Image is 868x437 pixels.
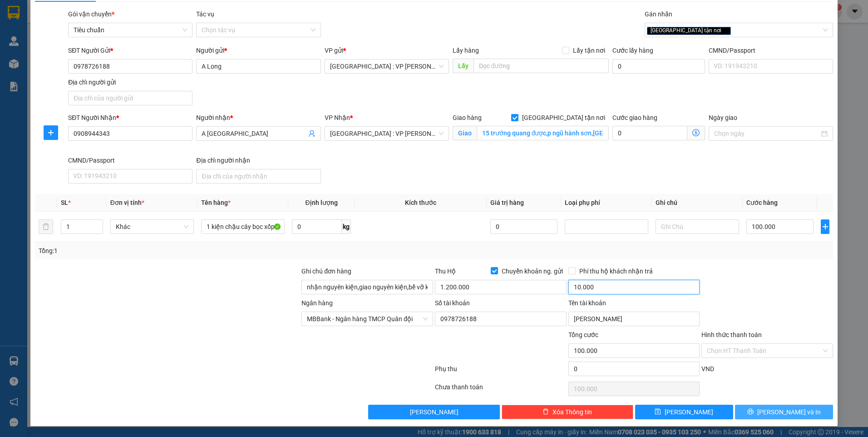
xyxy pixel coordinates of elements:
[116,220,188,233] span: Khác
[325,45,449,55] div: VP gửi
[568,299,606,307] label: Tên tài khoản
[723,28,727,33] span: close
[68,77,192,87] div: Địa chỉ người gửi
[61,199,68,206] span: SL
[196,113,321,123] div: Người nhận
[502,405,633,419] button: deleteXóa Thông tin
[490,219,557,234] input: 0
[68,113,192,123] div: SĐT Người Nhận
[498,266,567,276] span: Chuyển khoản ng. gửi
[301,268,351,275] label: Ghi chú đơn hàng
[665,407,713,417] span: [PERSON_NAME]
[701,331,762,338] label: Hình thức thanh toán
[434,382,567,398] div: Chưa thanh toán
[747,408,754,416] span: printer
[542,408,549,416] span: delete
[308,130,316,137] span: user-add
[196,10,214,18] label: Tác vụ
[52,35,207,70] span: [PHONE_NUMBER] (7h - 21h)
[330,127,444,140] span: Đà Nẵng : VP Thanh Khê
[20,25,196,32] strong: (Công Ty TNHH Chuyển Phát Nhanh Bảo An - MST: 0109597835)
[453,114,482,121] span: Giao hàng
[410,407,459,417] span: [PERSON_NAME]
[325,114,350,121] span: VP Nhận
[330,60,444,73] span: Hà Nội : VP Hoàng Mai
[44,129,58,136] span: plus
[518,113,609,123] span: [GEOGRAPHIC_DATA] tận nơi
[821,223,829,230] span: plus
[635,405,733,419] button: save[PERSON_NAME]
[714,129,819,139] input: Ngày giao
[74,23,187,37] span: Tiêu chuẩn
[453,47,479,54] span: Lấy hàng
[647,27,731,35] span: [GEOGRAPHIC_DATA] tận nơi
[645,10,672,18] label: Gán nhãn
[68,155,192,165] div: CMND/Passport
[68,91,192,105] input: Địa chỉ của người gửi
[44,125,58,140] button: plus
[473,59,609,73] input: Dọc đường
[307,312,428,326] span: MBBank - Ngân hàng TMCP Quân đội
[405,199,436,206] span: Kích thước
[746,199,778,206] span: Cước hàng
[568,331,598,338] span: Tổng cước
[196,155,321,165] div: Địa chỉ người nhận
[435,268,456,275] span: Thu Hộ
[561,194,652,212] th: Loại phụ phí
[757,407,821,417] span: [PERSON_NAME] và In
[435,299,470,307] label: Số tài khoản
[735,405,833,419] button: printer[PERSON_NAME] và In
[342,219,351,234] span: kg
[612,126,687,140] input: Cước giao hàng
[10,35,207,70] span: CSKH:
[612,47,653,54] label: Cước lấy hàng
[196,169,321,184] input: Địa chỉ của người nhận
[656,219,739,234] input: Ghi Chú
[709,45,833,55] div: CMND/Passport
[301,280,433,294] input: Ghi chú đơn hàng
[652,194,743,212] th: Ghi chú
[301,299,333,307] label: Ngân hàng
[39,219,53,234] button: delete
[477,126,609,140] input: Giao tận nơi
[453,126,477,140] span: Giao
[110,199,144,206] span: Đơn vị tính
[709,114,737,121] label: Ngày giao
[569,45,609,55] span: Lấy tận nơi
[701,365,714,372] span: VND
[612,59,705,74] input: Cước lấy hàng
[435,312,567,326] input: Số tài khoản
[201,219,285,234] input: VD: Bàn, Ghế
[821,219,829,234] button: plus
[68,45,192,55] div: SĐT Người Gửi
[552,407,592,417] span: Xóa Thông tin
[434,364,567,380] div: Phụ thu
[612,114,657,121] label: Cước giao hàng
[692,129,700,136] span: dollar-circle
[68,10,114,18] span: Gói vận chuyển
[490,199,524,206] span: Giá trị hàng
[368,405,500,419] button: [PERSON_NAME]
[196,45,321,55] div: Người gửi
[23,13,193,23] strong: BIÊN NHẬN VẬN CHUYỂN BẢO AN EXPRESS
[306,199,338,206] span: Định lượng
[576,266,656,276] span: Phí thu hộ khách nhận trả
[568,312,700,326] input: Tên tài khoản
[39,246,335,256] div: Tổng: 1
[201,199,231,206] span: Tên hàng
[453,59,473,73] span: Lấy
[655,408,661,416] span: save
